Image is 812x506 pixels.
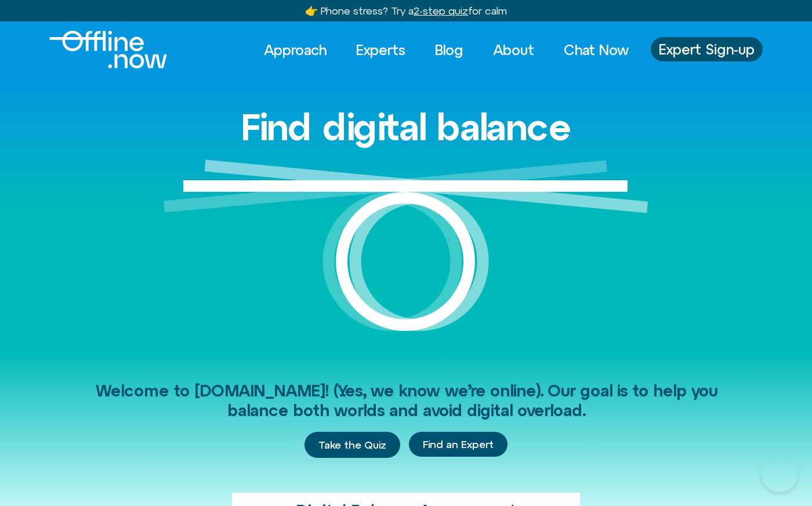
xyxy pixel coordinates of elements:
a: Take the Quiz [304,432,400,458]
span: Expert Sign-up [659,42,755,57]
a: About [483,37,545,63]
span: Take the Quiz [318,439,386,452]
img: offline.now [49,31,167,68]
a: Blog [425,37,474,63]
span: Find an Expert [423,439,494,450]
nav: Menu [253,37,639,63]
a: Approach [253,37,337,63]
span: Welcome to [DOMAIN_NAME]! (Yes, we know we’re online). Our goal is to help you balance both world... [95,381,717,420]
u: 2-step quiz [414,5,468,17]
div: Logo [49,31,147,68]
a: Chat Now [553,37,639,63]
a: Experts [346,37,416,63]
a: 👉 Phone stress? Try a2-step quizfor calm [305,5,507,17]
a: Expert Sign-up [651,37,763,61]
a: Find an Expert [409,432,507,457]
iframe: Botpress [761,455,798,492]
h1: Find digital balance [241,107,571,147]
